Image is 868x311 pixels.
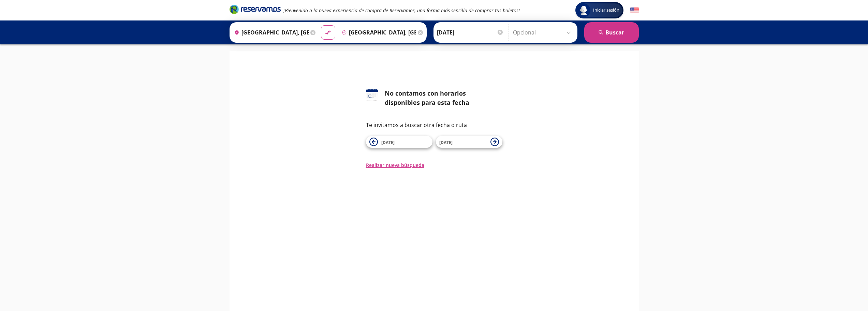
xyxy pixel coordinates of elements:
button: Realizar nueva búsqueda [366,161,424,169]
button: [DATE] [366,136,432,148]
input: Opcional [513,24,574,41]
input: Buscar Destino [339,24,416,41]
input: Elegir Fecha [437,24,504,41]
span: [DATE] [439,140,453,145]
span: [DATE] [381,140,395,145]
i: Brand Logo [230,4,281,14]
a: Brand Logo [230,4,281,16]
span: Iniciar sesión [590,7,622,14]
input: Buscar Origen [232,24,309,41]
em: ¡Bienvenido a la nueva experiencia de compra de Reservamos, una forma más sencilla de comprar tus... [283,7,520,14]
button: [DATE] [436,136,502,148]
p: Te invitamos a buscar otra fecha o ruta [366,121,502,129]
button: English [630,6,639,15]
div: No contamos con horarios disponibles para esta fecha [385,89,502,107]
button: Buscar [584,22,639,43]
